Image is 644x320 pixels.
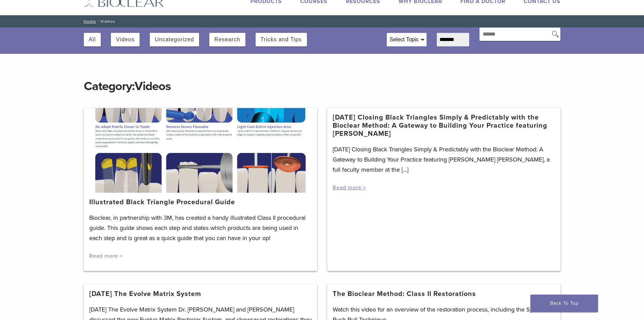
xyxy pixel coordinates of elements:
[135,79,171,93] span: Videos
[530,295,598,312] a: Back To Top
[333,290,476,298] a: The Bioclear Method: Class II Restorations
[84,65,560,94] h1: Category:
[387,33,426,46] div: Select Topic
[261,33,302,46] button: Tricks and Tips
[89,213,312,243] p: Bioclear, in partnership with 3M, has created a handy illustrated Class II procedural guide. This...
[96,20,100,23] span: /
[89,33,96,46] button: All
[214,33,240,46] button: Research
[333,113,555,138] a: [DATE] Closing Black Triangles Simply & Predictably with the Bioclear Method: A Gateway to Buildi...
[116,33,135,46] button: Videos
[333,144,555,175] p: [DATE] Closing Black Triangles Simply & Predictably with the Bioclear Method: A Gateway to Buildi...
[89,290,201,298] a: [DATE] The Evolve Matrix System
[89,198,235,206] a: Illustrated Black Triangle Procedural Guide
[155,33,194,46] button: Uncategorized
[333,184,366,191] a: Read more >
[79,15,566,27] nav: Videos
[89,253,123,259] a: Read more >
[81,19,96,24] a: Home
